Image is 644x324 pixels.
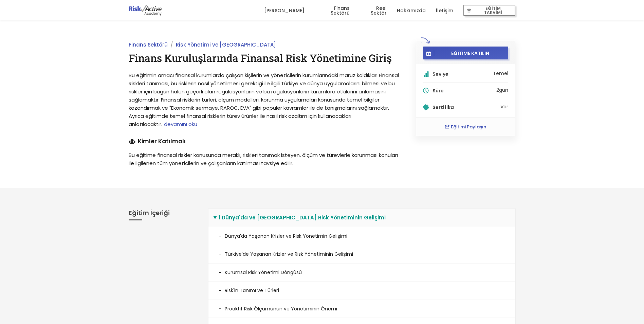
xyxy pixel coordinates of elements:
[423,71,509,83] li: Temel
[129,151,401,167] p: Bu eğitime finansal riskler konusunda meraklı, riskleri tanımak isteyen, ölçüm ve türevlerle koru...
[473,6,513,15] span: EĞİTİM TAKVİMİ
[129,139,401,144] h4: Kimler Katılmalı
[208,209,515,227] summary: 1.Dünya'da ve [GEOGRAPHIC_DATA] Risk Yönetiminin Gelişimi
[208,227,515,245] li: Dünya'da Yaşanan Krizler ve Risk Yönetimin Gelişimi
[129,5,162,16] img: logo-dark.png
[433,88,495,93] h5: Süre
[264,0,305,21] a: [PERSON_NAME]
[463,5,515,16] button: EĞİTİM TAKVİMİ
[433,72,492,76] h5: Seviye
[164,121,197,128] span: devamını oku
[208,300,515,318] li: Proaktif Risk Ölçümünün ve Yönetiminin Önemi
[360,0,387,21] a: Reel Sektör
[445,124,486,130] a: Eğitimi Paylaşın
[129,72,399,128] span: Bu eğitimin amacı finansal kurumlarda çalışan kişilerin ve yöneticilerin kurumlarındaki maruz kal...
[315,0,350,21] a: Finans Sektörü
[436,0,453,21] a: İletişim
[397,0,426,21] a: Hakkımızda
[423,88,509,99] li: 2 gün
[423,104,509,110] li: Var
[129,51,401,65] h1: Finans Kuruluşlarında Finansal Risk Yönetimine Giriş
[208,245,515,263] li: Türkiye'de Yaşanan Krizler ve Risk Yönetiminin Gelişimi
[434,50,506,56] span: EĞİTİME KATILIN
[433,105,499,110] h5: Sertifika
[208,264,515,282] li: Kurumsal Risk Yönetimi Döngüsü
[208,282,515,300] li: Risk'in Tanımı ve Türleri
[423,47,509,59] button: EĞİTİME KATILIN
[176,41,276,48] a: Risk Yönetimi ve [GEOGRAPHIC_DATA]
[129,208,198,220] h3: Eğitim İçeriği
[463,0,515,21] a: EĞİTİM TAKVİMİ
[129,41,168,48] a: Finans Sektörü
